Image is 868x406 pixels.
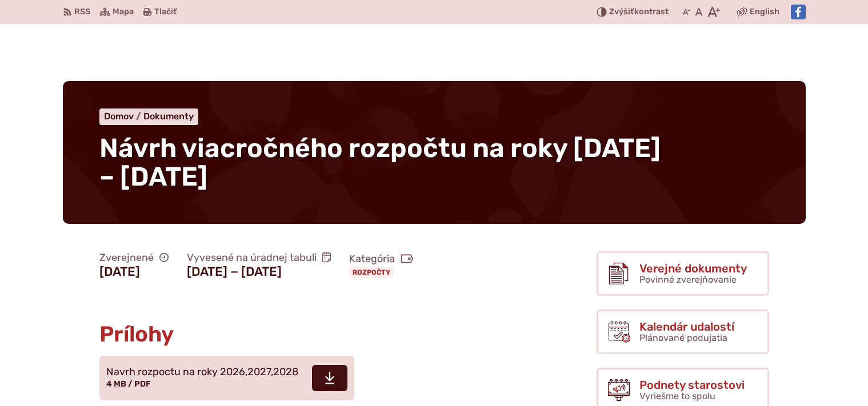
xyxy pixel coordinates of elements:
[597,309,769,354] a: Kalendár udalostí Plánované podujatia
[187,251,331,264] span: Vyvesené na úradnej tabuli
[597,251,769,296] a: Verejné dokumenty Povinné zverejňovanie
[143,111,194,122] a: Dokumenty
[639,379,745,391] span: Podnety starostovi
[99,323,505,347] h2: Prílohy
[750,5,779,19] span: English
[154,7,177,17] span: Tlačiť
[609,7,634,17] span: Zvýšiť
[99,356,354,400] a: Navrh rozpoctu na roky 2026,2027,2028 4 MB / PDF
[609,7,669,17] span: kontrast
[113,5,134,19] span: Mapa
[99,264,169,279] figcaption: [DATE]
[639,262,747,275] span: Verejné dokumenty
[639,332,727,343] span: Plánované podujatia
[349,252,413,266] span: Kategória
[349,267,394,278] a: Rozpočty
[747,5,782,19] a: English
[639,391,715,401] span: Vyriešme to spolu
[99,132,661,193] span: Návrh viacročného rozpočtu na roky [DATE] – [DATE]
[74,5,90,19] span: RSS
[106,367,298,378] span: Navrh rozpoctu na roky 2026,2027,2028
[104,111,143,122] a: Domov
[99,251,169,264] span: Zverejnené
[791,5,806,19] img: Prejsť na Facebook stránku
[187,264,331,279] figcaption: [DATE] − [DATE]
[104,111,134,122] span: Domov
[639,320,734,333] span: Kalendár udalostí
[639,274,737,285] span: Povinné zverejňovanie
[106,379,151,389] span: 4 MB / PDF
